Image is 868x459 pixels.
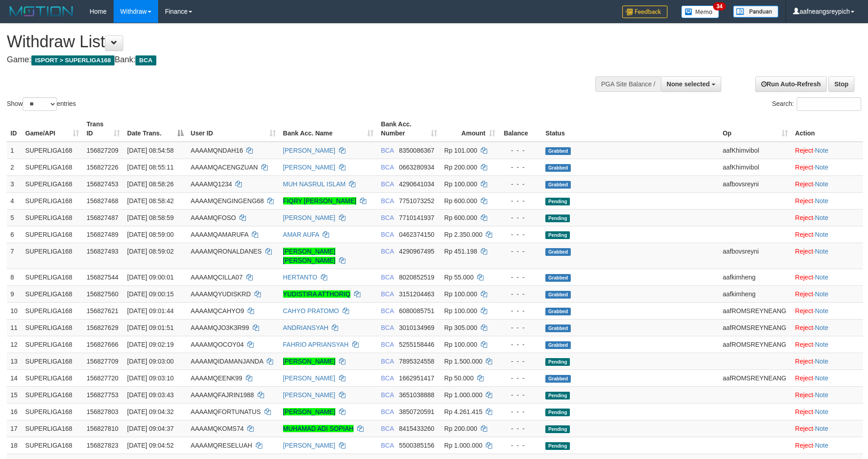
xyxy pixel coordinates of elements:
[381,324,394,331] span: BCA
[86,147,118,154] span: 156827209
[713,2,725,10] span: 34
[124,116,187,142] th: Date Trans.: activate to sort column descending
[22,319,83,336] td: SUPERLIGA168
[86,231,118,238] span: 156827489
[7,243,22,269] td: 7
[444,425,477,432] span: Rp 200.000
[828,76,854,92] a: Stop
[191,425,244,432] span: AAAAMQKOMS74
[399,164,434,171] span: Copy 0663280934 to clipboard
[503,247,538,256] div: - - -
[86,425,118,432] span: 156827810
[283,164,335,171] a: [PERSON_NAME]
[399,231,434,238] span: Copy 0462374150 to clipboard
[792,437,863,454] td: ·
[503,407,538,416] div: - - -
[719,142,791,159] td: aafKhimvibol
[792,209,863,226] td: ·
[795,180,813,188] a: Reject
[127,425,174,432] span: [DATE] 09:04:37
[792,369,863,386] td: ·
[792,353,863,369] td: ·
[283,231,319,238] a: AMAR AUFA
[719,243,791,269] td: aafbovsreyni
[7,33,569,51] h1: Withdraw List
[444,231,483,238] span: Rp 2.350.000
[545,231,570,239] span: Pending
[503,390,538,399] div: - - -
[444,290,477,298] span: Rp 100.000
[719,269,791,285] td: aafkimheng
[719,285,791,302] td: aafkimheng
[545,324,571,332] span: Grabbed
[795,214,813,221] a: Reject
[86,341,118,348] span: 156827666
[815,408,828,415] a: Note
[545,375,571,383] span: Grabbed
[399,274,434,281] span: Copy 8020852519 to clipboard
[815,164,828,171] a: Note
[792,192,863,209] td: ·
[7,226,22,243] td: 6
[22,336,83,353] td: SUPERLIGA168
[399,307,434,314] span: Copy 6080085751 to clipboard
[283,307,339,314] a: CAHYO PRATOMO
[815,290,828,298] a: Note
[7,285,22,302] td: 9
[719,369,791,386] td: aafROMSREYNEANG
[795,324,813,331] a: Reject
[22,437,83,454] td: SUPERLIGA168
[815,374,828,382] a: Note
[499,116,542,142] th: Balance
[127,307,174,314] span: [DATE] 09:01:44
[399,147,434,154] span: Copy 8350086367 to clipboard
[792,175,863,192] td: ·
[792,403,863,420] td: ·
[381,374,394,382] span: BCA
[503,374,538,383] div: - - -
[31,55,115,65] span: ISPORT > SUPERLIGA168
[127,197,174,205] span: [DATE] 08:58:42
[86,290,118,298] span: 156827560
[815,274,828,281] a: Note
[795,341,813,348] a: Reject
[381,164,394,171] span: BCA
[23,97,57,111] select: Showentries
[127,180,174,188] span: [DATE] 08:58:26
[503,230,538,239] div: - - -
[22,209,83,226] td: SUPERLIGA168
[22,420,83,437] td: SUPERLIGA168
[86,358,118,365] span: 156827709
[795,147,813,154] a: Reject
[719,159,791,175] td: aafKhimvibol
[795,425,813,432] a: Reject
[22,386,83,403] td: SUPERLIGA168
[283,197,356,205] a: FIQRY [PERSON_NAME]
[279,116,378,142] th: Bank Acc. Name: activate to sort column ascending
[86,164,118,171] span: 156827226
[444,307,477,314] span: Rp 100.000
[7,159,22,175] td: 2
[772,97,861,111] label: Search:
[7,302,22,319] td: 10
[815,231,828,238] a: Note
[381,391,394,399] span: BCA
[399,197,434,205] span: Copy 7751073252 to clipboard
[381,197,394,205] span: BCA
[399,290,434,298] span: Copy 3151204463 to clipboard
[127,164,174,171] span: [DATE] 08:55:11
[86,197,118,205] span: 156827468
[503,340,538,349] div: - - -
[792,386,863,403] td: ·
[381,358,394,365] span: BCA
[399,425,434,432] span: Copy 8415433260 to clipboard
[719,302,791,319] td: aafROMSREYNEANG
[86,248,118,255] span: 156827493
[381,290,394,298] span: BCA
[795,374,813,382] a: Reject
[795,307,813,314] a: Reject
[733,5,778,18] img: panduan.png
[795,197,813,205] a: Reject
[22,243,83,269] td: SUPERLIGA168
[22,116,83,142] th: Game/API: activate to sort column ascending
